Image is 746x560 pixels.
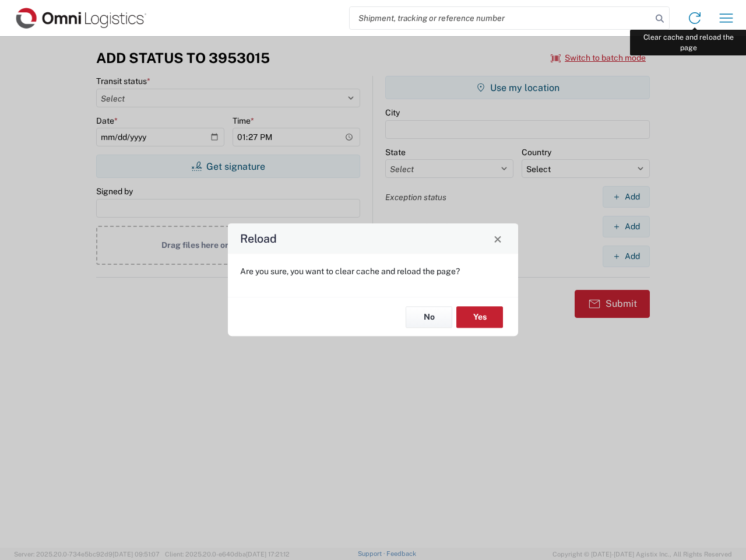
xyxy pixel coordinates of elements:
button: Yes [456,306,503,328]
p: Are you sure, you want to clear cache and reload the page? [240,266,506,276]
input: Shipment, tracking or reference number [350,7,652,29]
h4: Reload [240,230,277,247]
button: No [406,306,452,328]
button: Close [490,230,506,247]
